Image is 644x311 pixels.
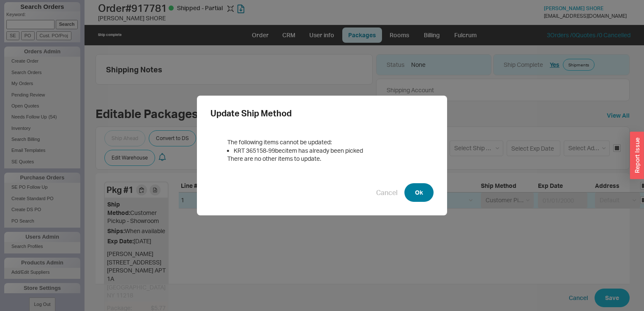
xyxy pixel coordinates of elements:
h2: Update Ship Method [210,109,434,118]
button: Cancel [376,188,398,197]
li: KRT 365158-99 bec item has already been picked [234,146,434,155]
button: Ok [404,183,434,202]
ul: The following items cannot be updated: There are no other items to update. [210,138,434,163]
span: Ok [415,187,423,198]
